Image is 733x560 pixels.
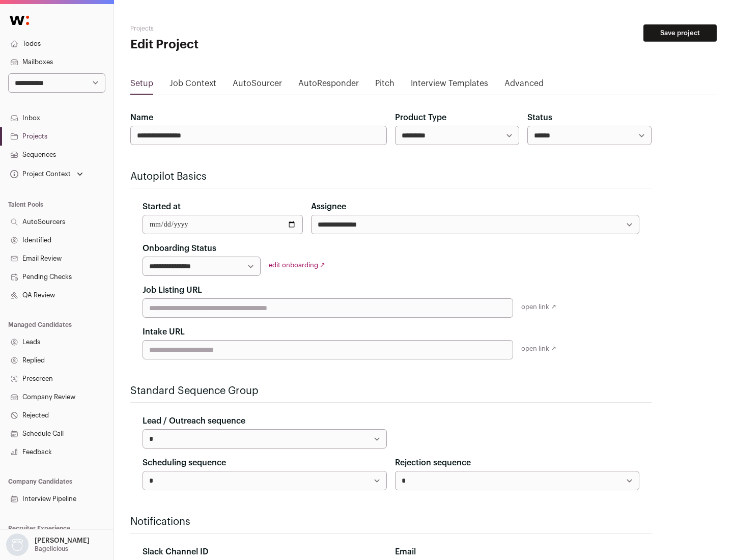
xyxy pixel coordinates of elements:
[8,170,71,178] div: Project Context
[4,10,35,31] img: Wellfound
[311,201,346,213] label: Assignee
[35,545,68,553] p: Bagelicious
[375,77,394,94] a: Pitch
[395,546,639,558] div: Email
[269,262,325,268] a: edit onboarding ↗
[504,77,544,94] a: Advanced
[233,77,282,94] a: AutoSourcer
[130,111,153,124] label: Name
[130,37,326,53] h1: Edit Project
[130,24,326,33] h2: Projects
[170,77,216,94] a: Job Context
[395,457,471,469] label: Rejection sequence
[143,546,208,558] label: Slack Channel ID
[4,534,92,556] button: Open dropdown
[6,534,29,556] img: nopic.png
[411,77,488,94] a: Interview Templates
[130,77,153,94] a: Setup
[395,111,446,124] label: Product Type
[130,384,652,398] h2: Standard Sequence Group
[130,515,652,529] h2: Notifications
[143,242,216,255] label: Onboarding Status
[130,170,652,184] h2: Autopilot Basics
[143,457,226,469] label: Scheduling sequence
[143,326,185,338] label: Intake URL
[143,415,245,427] label: Lead / Outreach sequence
[298,77,359,94] a: AutoResponder
[143,284,202,296] label: Job Listing URL
[527,111,552,124] label: Status
[8,167,85,181] button: Open dropdown
[643,24,717,42] button: Save project
[35,537,90,545] p: [PERSON_NAME]
[143,201,181,213] label: Started at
